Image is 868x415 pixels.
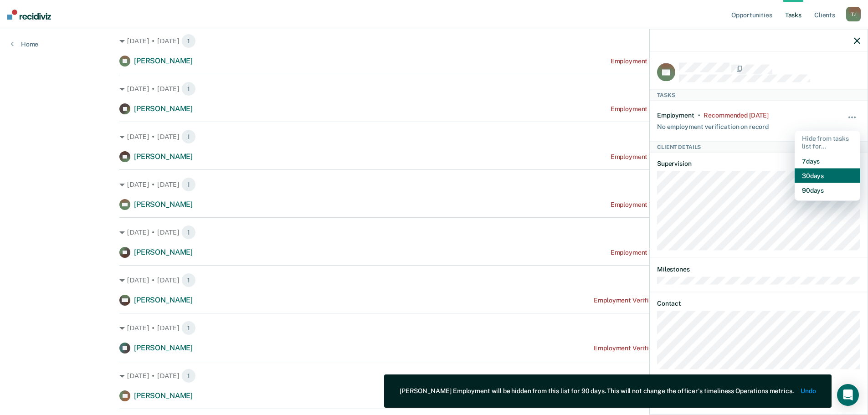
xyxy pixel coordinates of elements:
[795,154,860,168] button: 7 days
[837,384,859,406] div: Open Intercom Messenger
[119,82,749,96] div: [DATE] • [DATE]
[795,168,860,183] button: 30 days
[134,248,193,256] span: [PERSON_NAME]
[134,104,193,113] span: [PERSON_NAME]
[795,131,860,154] div: Hide from tasks list for...
[611,153,749,161] div: Employment Verification recommended [DATE]
[657,119,769,130] div: No employment verification on record
[119,273,749,287] div: [DATE] • [DATE]
[181,82,196,96] span: 1
[134,296,193,304] span: [PERSON_NAME]
[181,129,196,144] span: 1
[181,225,196,240] span: 1
[611,249,749,256] div: Employment Verification recommended [DATE]
[134,343,193,352] span: [PERSON_NAME]
[181,321,196,335] span: 1
[181,177,196,192] span: 1
[134,152,193,161] span: [PERSON_NAME]
[650,89,868,100] div: Tasks
[846,7,861,21] div: T J
[657,160,860,168] dt: Supervision
[119,34,749,48] div: [DATE] • [DATE]
[181,273,196,287] span: 1
[801,387,816,395] button: Undo
[594,297,748,304] div: Employment Verification recommended a month ago
[134,391,193,400] span: [PERSON_NAME]
[181,34,196,48] span: 1
[119,321,749,335] div: [DATE] • [DATE]
[704,112,768,119] div: Recommended 7 months ago
[119,177,749,192] div: [DATE] • [DATE]
[134,56,193,65] span: [PERSON_NAME]
[594,344,748,352] div: Employment Verification recommended a month ago
[657,266,860,273] dt: Milestones
[11,40,38,48] a: Home
[400,387,793,395] div: [PERSON_NAME] Employment will be hidden from this list for 90 days. This will not change the offi...
[119,369,749,383] div: [DATE] • [DATE]
[134,200,193,209] span: [PERSON_NAME]
[698,112,700,119] div: •
[119,129,749,144] div: [DATE] • [DATE]
[181,369,196,383] span: 1
[611,105,749,113] div: Employment Verification recommended [DATE]
[119,225,749,240] div: [DATE] • [DATE]
[657,112,694,119] div: Employment
[657,299,860,307] dt: Contact
[795,183,860,197] button: 90 days
[650,141,868,152] div: Client Details
[611,57,749,65] div: Employment Verification recommended [DATE]
[7,10,51,20] img: Recidiviz
[611,201,749,209] div: Employment Verification recommended [DATE]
